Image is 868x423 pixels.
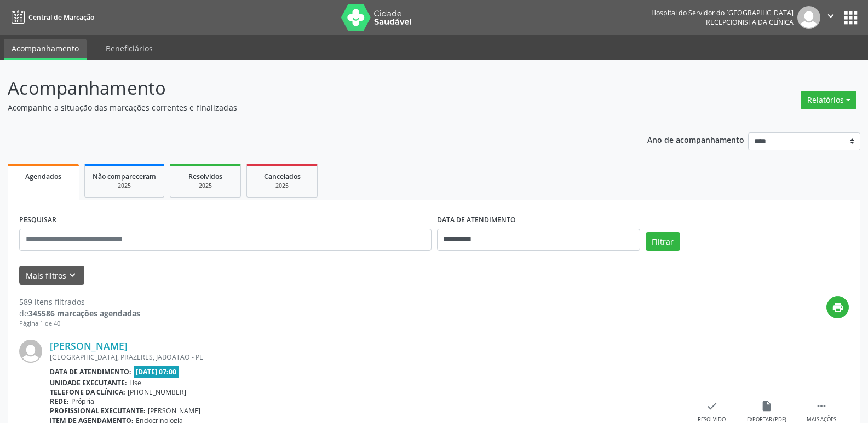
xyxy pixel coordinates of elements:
button:  [820,6,841,29]
a: Central de Marcação [8,8,94,26]
a: [PERSON_NAME] [50,340,128,352]
div: Página 1 de 40 [19,319,140,328]
div: 2025 [255,182,309,190]
span: Agendados [25,172,61,181]
i:  [825,10,837,22]
p: Acompanhe a situação das marcações correntes e finalizadas [8,102,605,113]
button: Filtrar [646,232,680,251]
i: keyboard_arrow_down [66,269,78,281]
img: img [19,340,42,363]
i:  [815,400,827,412]
b: Profissional executante: [50,406,146,415]
div: 2025 [93,182,156,190]
span: Não compareceram [93,172,156,181]
span: Própria [71,397,94,406]
span: Central de Marcação [28,13,94,22]
button: apps [841,8,860,27]
img: img [797,6,820,29]
span: [DATE] 07:00 [134,366,180,378]
button: print [826,296,849,318]
span: [PHONE_NUMBER] [128,387,186,397]
label: PESQUISAR [19,212,56,229]
a: Beneficiários [98,39,160,58]
b: Rede: [50,397,69,406]
div: de [19,308,140,319]
div: Hospital do Servidor do [GEOGRAPHIC_DATA] [651,8,794,18]
b: Data de atendimento: [50,367,131,376]
span: Hse [129,378,141,387]
div: 589 itens filtrados [19,296,140,308]
span: Cancelados [264,172,301,181]
div: 2025 [178,182,233,190]
b: Unidade executante: [50,378,127,387]
i: print [832,302,844,314]
div: [GEOGRAPHIC_DATA], PRAZERES, JABOATAO - PE [50,352,685,362]
label: DATA DE ATENDIMENTO [437,212,516,229]
a: Acompanhamento [4,39,87,60]
i: insert_drive_file [761,400,773,412]
span: [PERSON_NAME] [148,406,200,415]
p: Ano de acompanhamento [647,132,744,146]
p: Acompanhamento [8,74,605,102]
strong: 345586 marcações agendadas [28,308,140,318]
button: Mais filtroskeyboard_arrow_down [19,266,84,285]
span: Recepcionista da clínica [706,18,794,27]
i: check [706,400,718,412]
b: Telefone da clínica: [50,387,125,397]
button: Relatórios [801,91,856,109]
span: Resolvidos [188,172,222,181]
